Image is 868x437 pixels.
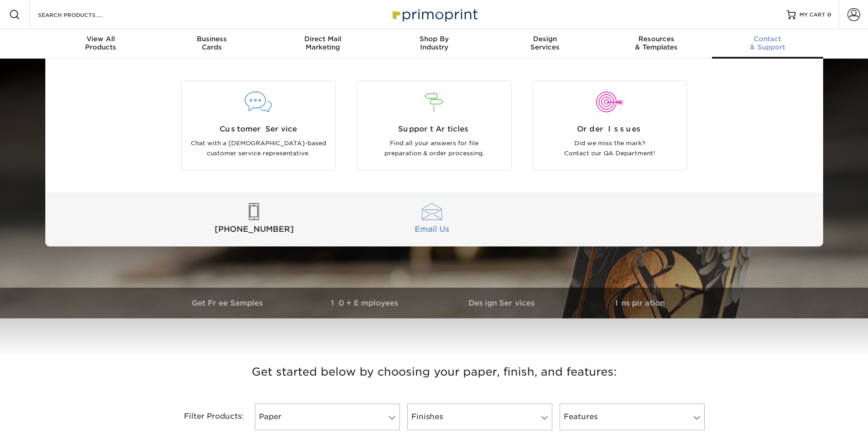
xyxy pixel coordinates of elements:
[160,404,251,430] div: Filter Products:
[827,11,831,18] span: 0
[601,35,712,43] span: Resources
[353,81,515,170] a: Support Articles Find all your answers for file preparation & order processing.
[2,409,78,434] iframe: Google Customer Reviews
[267,35,378,43] span: Direct Mail
[37,9,126,20] input: SEARCH PRODUCTS.....
[364,124,504,135] span: Support Articles
[799,11,825,19] span: MY CART
[540,138,680,159] p: Did we miss the mark? Contact our QA Department!
[378,35,490,43] span: Shop By
[267,35,378,51] div: Marketing
[560,404,705,430] a: Features
[189,138,329,159] p: Chat with a [DEMOGRAPHIC_DATA]-based customer service representative.
[490,35,601,51] div: Services
[601,29,712,59] a: Resources& Templates
[156,35,267,43] span: Business
[156,35,267,51] div: Cards
[540,124,680,135] span: Order Issues
[267,29,378,59] a: Direct MailMarketing
[490,29,601,59] a: DesignServices
[712,29,823,59] a: Contact& Support
[189,124,329,135] span: Customer Service
[490,35,601,43] span: Design
[388,5,480,24] img: Primoprint
[167,351,702,393] h3: Get started below by choosing your paper, finish, and features:
[712,35,823,51] div: & Support
[407,404,552,430] a: Finishes
[712,35,823,43] span: Contact
[178,81,340,170] a: Customer Service Chat with a [DEMOGRAPHIC_DATA]-based customer service representative.
[601,35,712,51] div: & Templates
[167,224,341,235] span: [PHONE_NUMBER]
[156,29,267,59] a: BusinessCards
[167,203,341,235] a: [PHONE_NUMBER]
[45,35,156,51] div: Products
[345,224,519,235] span: Email Us
[378,29,490,59] a: Shop ByIndustry
[45,35,156,43] span: View All
[378,35,490,51] div: Industry
[345,203,519,235] a: Email Us
[255,404,400,430] a: Paper
[45,29,156,59] a: View AllProducts
[364,138,504,159] p: Find all your answers for file preparation & order processing.
[529,81,691,170] a: Order Issues Did we miss the mark? Contact our QA Department!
